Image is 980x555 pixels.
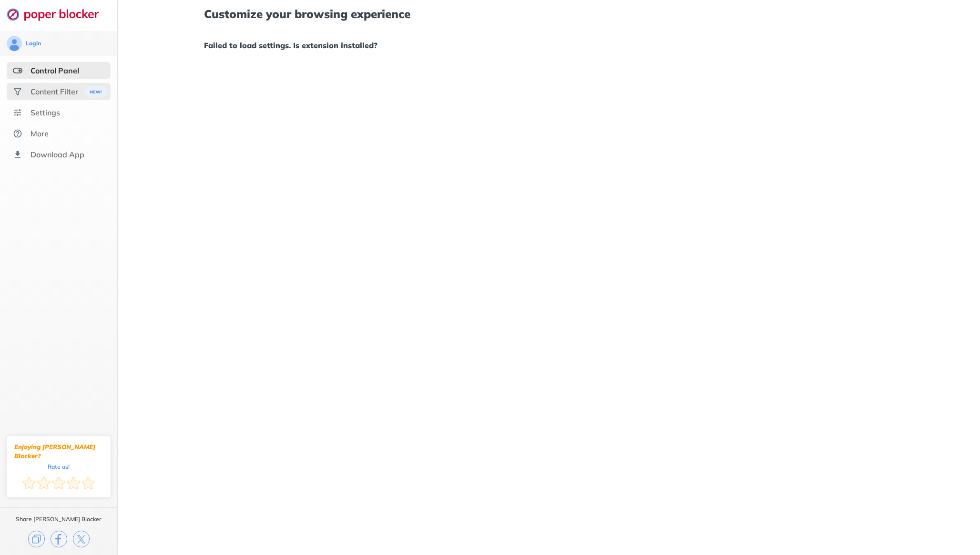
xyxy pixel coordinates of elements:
div: Download App [31,150,84,159]
div: More [31,129,49,138]
img: copy.svg [28,531,45,547]
h1: Failed to load settings. Is extension installed? [204,39,894,51]
img: about.svg [13,129,22,138]
h1: Customize your browsing experience [204,8,894,20]
div: Control Panel [31,66,79,75]
img: x.svg [73,531,90,547]
img: settings.svg [13,108,22,117]
img: menuBanner.svg [84,86,107,98]
img: logo-webpage.svg [7,8,109,21]
div: Settings [31,108,60,117]
img: download-app.svg [13,150,22,159]
img: social.svg [13,87,22,96]
img: avatar.svg [7,36,22,51]
div: Content Filter [31,87,78,96]
img: features-selected.svg [13,66,22,75]
div: Share [PERSON_NAME] Blocker [16,515,102,523]
img: facebook.svg [51,531,67,547]
div: Rate us! [48,464,70,469]
div: Login [26,40,41,47]
div: Enjoying [PERSON_NAME] Blocker? [14,442,103,461]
